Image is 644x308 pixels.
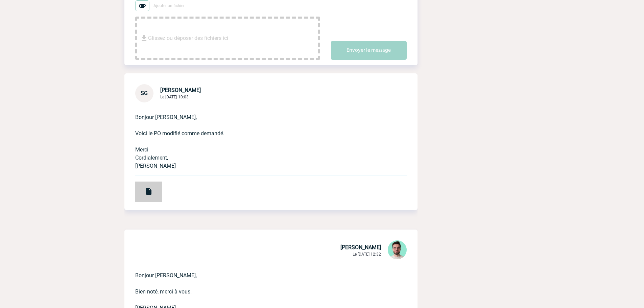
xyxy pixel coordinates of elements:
p: Bonjour [PERSON_NAME], Voici le PO modifié comme demandé. Merci Cordialement, [PERSON_NAME] [135,102,388,170]
span: SG [141,90,148,96]
span: [PERSON_NAME] [340,244,381,251]
span: Glissez ou déposer des fichiers ici [148,21,228,55]
img: 121547-2.png [388,240,407,259]
span: Ajouter un fichier [153,3,185,8]
span: Le [DATE] 12:32 [353,252,381,257]
span: [PERSON_NAME] [160,87,201,93]
span: Le [DATE] 10:03 [160,95,189,99]
button: Envoyer le message [331,41,407,60]
a: PO_6144_6350065472_1_US.pdf [124,185,162,192]
img: file_download.svg [140,34,148,42]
